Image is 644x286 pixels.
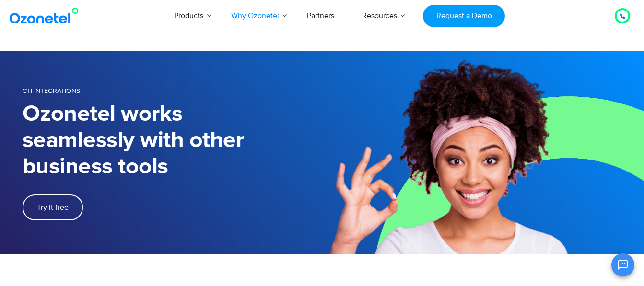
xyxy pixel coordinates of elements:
span: Try it free [37,204,69,211]
a: Try it free [23,194,83,220]
a: Request a Demo [423,5,505,27]
h1: Ozonetel works seamlessly with other business tools [23,101,322,180]
span: CTI Integrations [23,87,80,95]
button: Open chat [611,253,634,276]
